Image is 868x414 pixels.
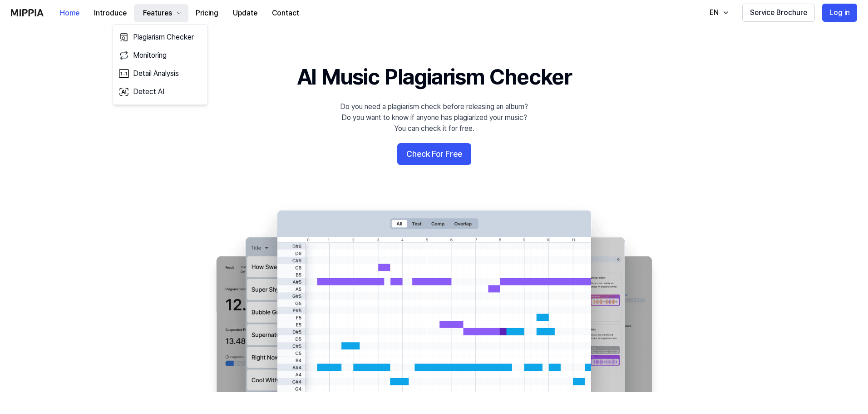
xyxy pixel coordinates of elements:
[340,101,528,134] div: Do you need a plagiarism check before releasing an album? Do you want to know if anyone has plagi...
[700,4,735,22] button: EN
[134,4,188,22] button: Features
[822,4,857,22] button: Log in
[226,4,265,22] button: Update
[87,4,134,22] button: Introduce
[141,8,174,19] div: Features
[117,65,204,83] a: Detail Analysis
[188,4,226,22] button: Pricing
[117,83,204,101] a: Detect AI
[708,7,720,18] div: EN
[53,0,87,25] a: Home
[742,4,815,22] button: Service Brochure
[198,201,670,392] img: main Image
[397,143,471,165] button: Check For Free
[226,0,265,25] a: Update
[53,4,87,22] button: Home
[265,4,306,22] button: Contact
[117,28,204,46] a: Plagiarism Checker
[11,9,44,16] img: logo
[117,46,204,65] a: Monitoring
[297,62,572,92] h1: AI Music Plagiarism Checker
